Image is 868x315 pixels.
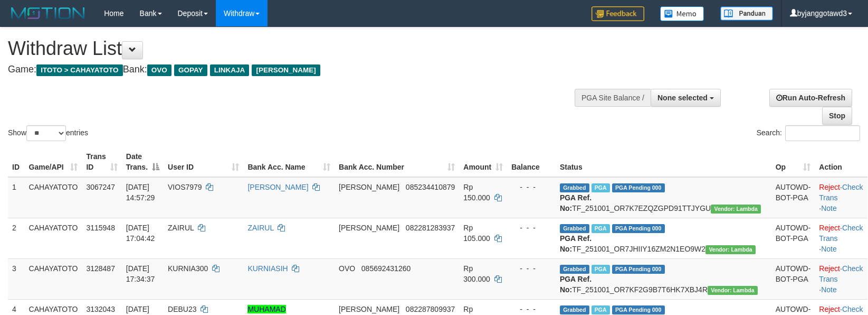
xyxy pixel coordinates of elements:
[82,147,121,177] th: Trans ID: activate to sort column ascending
[361,264,411,273] span: Copy 085692431260 to clipboard
[339,224,399,232] span: [PERSON_NAME]
[560,275,592,294] b: PGA Ref. No:
[8,5,88,21] img: MOTION_logo.png
[25,258,82,299] td: CAHAYATOTO
[815,177,867,218] td: · ·
[556,258,771,299] td: TF_251001_OR7KF2G9B7T6HK7XBJ4R
[821,204,837,212] a: Note
[757,125,860,141] label: Search:
[126,183,155,202] span: [DATE] 14:57:29
[771,218,815,258] td: AUTOWD-BOT-PGA
[126,224,155,243] span: [DATE] 17:04:42
[8,125,88,141] label: Show entries
[819,224,863,243] a: Check Trans
[560,193,592,212] b: PGA Ref. No:
[86,183,115,191] span: 3067247
[339,264,355,273] span: OVO
[819,224,840,232] a: Reject
[36,64,123,76] span: ITOTO > CAHAYATOTO
[247,183,308,191] a: [PERSON_NAME]
[25,177,82,218] td: CAHAYATOTO
[335,147,459,177] th: Bank Acc. Number: activate to sort column ascending
[819,183,840,191] a: Reject
[247,264,288,273] a: KURNIASIH
[612,183,665,192] span: PGA Pending
[819,264,840,273] a: Reject
[705,245,756,254] span: Vendor URL: https://order7.1velocity.biz
[8,258,25,299] td: 3
[711,205,761,214] span: Vendor URL: https://order7.1velocity.biz
[86,224,115,232] span: 3115948
[210,64,250,76] span: LINKAJA
[406,183,455,191] span: Copy 085234410879 to clipboard
[560,305,589,314] span: Grabbed
[575,89,651,107] div: PGA Site Balance /
[612,305,665,314] span: PGA Pending
[168,305,196,313] span: DEBU23
[785,125,860,141] input: Search:
[560,183,589,192] span: Grabbed
[720,6,773,21] img: panduan.png
[339,305,399,313] span: [PERSON_NAME]
[26,125,66,141] select: Showentries
[25,147,82,177] th: Game/API: activate to sort column ascending
[592,224,610,233] span: Marked by byjanggotawd2
[819,264,863,283] a: Check Trans
[252,64,320,76] span: [PERSON_NAME]
[511,304,551,314] div: - - -
[822,107,852,125] a: Stop
[592,183,610,192] span: Marked by byjanggotawd3
[243,147,335,177] th: Bank Acc. Name: activate to sort column ascending
[821,285,837,294] a: Note
[8,147,25,177] th: ID
[771,258,815,299] td: AUTOWD-BOT-PGA
[122,147,164,177] th: Date Trans.: activate to sort column descending
[556,147,771,177] th: Status
[507,147,556,177] th: Balance
[8,64,568,75] h4: Game: Bank:
[168,183,202,191] span: VIOS7979
[560,234,592,253] b: PGA Ref. No:
[560,224,589,233] span: Grabbed
[406,305,455,313] span: Copy 082287809937 to clipboard
[651,89,721,107] button: None selected
[459,147,507,177] th: Amount: activate to sort column ascending
[556,177,771,218] td: TF_251001_OR7K7EZQZGPD91TTJYGU
[821,245,837,253] a: Note
[815,147,867,177] th: Action
[815,258,867,299] td: · ·
[8,218,25,258] td: 2
[463,224,490,243] span: Rp 105.000
[339,183,399,191] span: [PERSON_NAME]
[815,218,867,258] td: · ·
[126,264,155,283] span: [DATE] 17:34:37
[592,305,610,314] span: Marked by byjanggotawd3
[708,286,758,295] span: Vendor URL: https://order7.1velocity.biz
[592,265,610,274] span: Marked by byjanggotawd2
[25,218,82,258] td: CAHAYATOTO
[463,264,490,283] span: Rp 300.000
[592,6,644,21] img: Feedback.jpg
[819,305,840,313] a: Reject
[769,89,852,107] a: Run Auto-Refresh
[406,224,455,232] span: Copy 082281283937 to clipboard
[612,224,665,233] span: PGA Pending
[556,218,771,258] td: TF_251001_OR7JHIIY16ZM2N1EO9W2
[511,182,551,192] div: - - -
[511,263,551,274] div: - - -
[168,224,194,232] span: ZAIRUL
[560,265,589,274] span: Grabbed
[174,64,207,76] span: GOPAY
[511,223,551,233] div: - - -
[660,6,704,21] img: Button%20Memo.svg
[463,183,490,202] span: Rp 150.000
[8,38,568,59] h1: Withdraw List
[164,147,243,177] th: User ID: activate to sort column ascending
[657,94,708,102] span: None selected
[819,183,863,202] a: Check Trans
[771,177,815,218] td: AUTOWD-BOT-PGA
[86,264,115,273] span: 3128487
[86,305,115,313] span: 3132043
[771,147,815,177] th: Op: activate to sort column ascending
[147,64,171,76] span: OVO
